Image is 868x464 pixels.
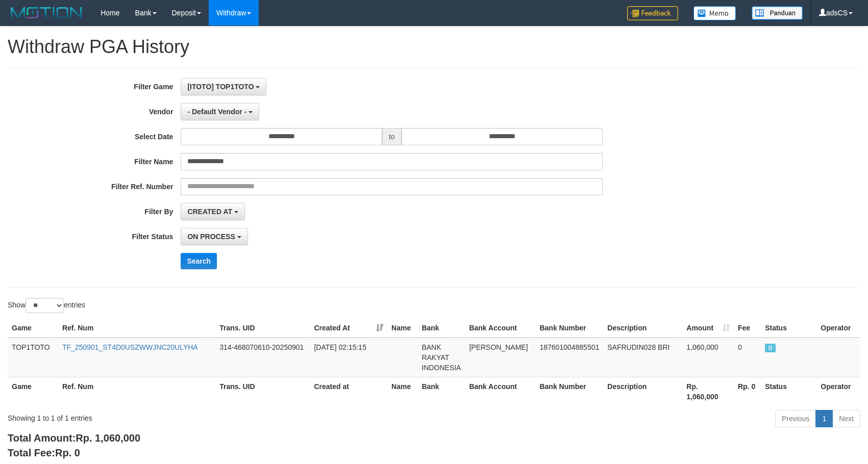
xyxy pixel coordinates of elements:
[181,203,245,220] button: CREATED AT
[387,377,417,406] th: Name
[816,377,860,406] th: Operator
[535,319,603,338] th: Bank Number
[26,298,64,313] select: Showentries
[761,319,816,338] th: Status
[535,377,603,406] th: Bank Number
[775,410,816,427] a: Previous
[181,78,266,95] button: [ITOTO] TOP1TOTO
[417,377,465,406] th: Bank
[310,377,387,406] th: Created at
[187,83,254,91] span: [ITOTO] TOP1TOTO
[187,108,246,116] span: - Default Vendor -
[8,447,80,458] b: Total Fee:
[215,338,310,377] td: 314-468070610-20250901
[535,338,603,377] td: 187601004885501
[215,319,310,338] th: Trans. UID
[387,319,417,338] th: Name
[693,6,736,20] img: Button%20Memo.svg
[465,338,535,377] td: [PERSON_NAME]
[310,338,387,377] td: [DATE] 02:15:15
[215,377,310,406] th: Trans. UID
[310,319,387,338] th: Created At: activate to sort column ascending
[8,432,140,444] b: Total Amount:
[181,253,217,269] button: Search
[734,338,761,377] td: 0
[752,6,803,20] img: panduan.png
[8,377,58,406] th: Game
[417,338,465,377] td: BANK RAKYAT INDONESIA
[603,338,682,377] td: SAFRUDIN028 BRI
[761,377,816,406] th: Status
[76,432,140,444] span: Rp. 1,060,000
[627,6,678,20] img: Feedback.jpg
[382,128,402,145] span: to
[187,208,232,216] span: CREATED AT
[682,338,734,377] td: 1,060,000
[816,319,860,338] th: Operator
[8,37,860,57] h1: Withdraw PGA History
[603,319,682,338] th: Description
[765,344,776,352] span: ON PROCESS
[8,409,354,423] div: Showing 1 to 1 of 1 entries
[58,319,215,338] th: Ref. Num
[815,410,833,427] a: 1
[682,319,734,338] th: Amount: activate to sort column ascending
[187,233,235,241] span: ON PROCESS
[62,343,198,351] a: TF_250901_ST4D0USZWWJNC20ULYHA
[465,377,535,406] th: Bank Account
[417,319,465,338] th: Bank
[181,228,247,245] button: ON PROCESS
[181,103,259,120] button: - Default Vendor -
[832,410,860,427] a: Next
[465,319,535,338] th: Bank Account
[8,5,85,20] img: MOTION_logo.png
[682,377,734,406] th: Rp. 1,060,000
[734,319,761,338] th: Fee
[58,377,215,406] th: Ref. Num
[8,338,58,377] td: TOP1TOTO
[55,447,80,458] span: Rp. 0
[603,377,682,406] th: Description
[8,319,58,338] th: Game
[8,298,85,313] label: Show entries
[734,377,761,406] th: Rp. 0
